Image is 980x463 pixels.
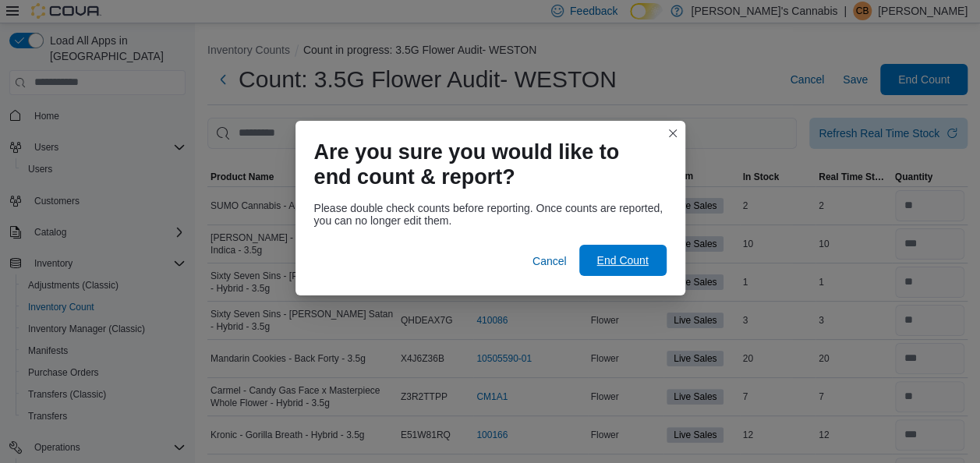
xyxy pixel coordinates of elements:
[663,124,682,143] button: Closes this modal window
[579,245,667,276] button: End Count
[314,202,667,227] div: Please double check counts before reporting. Once counts are reported, you can no longer edit them.
[526,246,573,277] button: Cancel
[532,253,567,269] span: Cancel
[314,140,654,189] h1: Are you sure you would like to end count & report?
[596,253,648,268] span: End Count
